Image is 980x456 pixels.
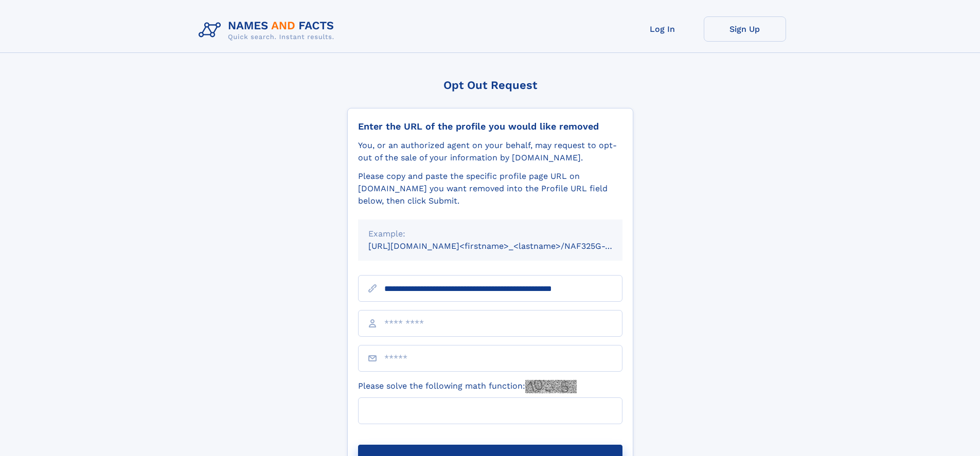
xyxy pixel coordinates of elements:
label: Please solve the following math function: [358,380,577,393]
a: Sign Up [704,16,786,42]
div: Opt Out Request [347,79,633,92]
div: You, or an authorized agent on your behalf, may request to opt-out of the sale of your informatio... [358,139,622,164]
div: Enter the URL of the profile you would like removed [358,121,622,132]
img: Logo Names and Facts [194,16,343,44]
small: [URL][DOMAIN_NAME]<firstname>_<lastname>/NAF325G-xxxxxxxx [368,241,642,251]
a: Log In [621,16,704,42]
div: Please copy and paste the specific profile page URL on [DOMAIN_NAME] you want removed into the Pr... [358,170,622,207]
div: Example: [368,228,612,240]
